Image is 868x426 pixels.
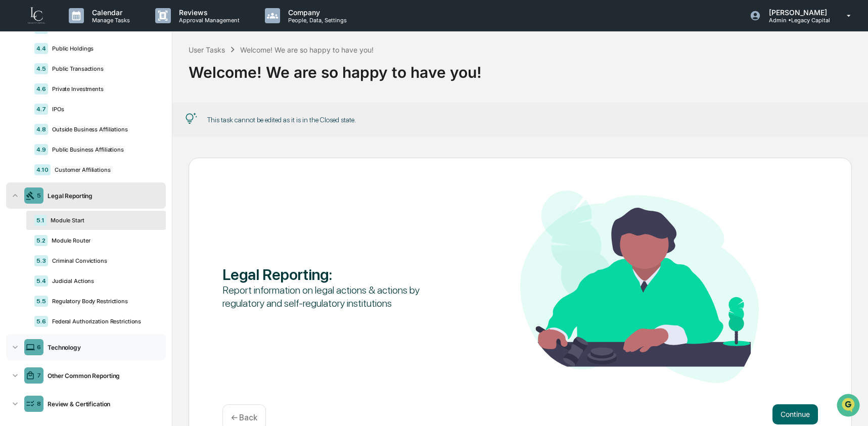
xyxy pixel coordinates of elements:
[10,148,18,156] div: 🔎
[48,277,158,285] div: Judicial Actions
[48,65,158,72] div: Public Transactions
[69,123,129,141] a: 🗄️Attestations
[222,283,461,310] div: Report information on legal actions & actions by regulatory and self-regulatory institutions
[34,77,166,87] div: Start new chat
[231,413,257,422] p: ← Back
[48,85,158,92] div: Private Investments
[6,123,69,141] a: 🖐️Preclearance
[48,298,158,305] div: Regulatory Body Restrictions
[48,257,158,264] div: Criminal Convictions
[280,8,352,17] p: Company
[37,372,41,379] div: 7
[34,144,48,155] div: 4.9
[10,21,184,37] p: How can we help?
[207,116,356,124] div: This task cannot be edited as it is in the Closed state.
[34,316,48,327] div: 5.6
[47,217,158,224] div: Module Start
[51,166,158,173] div: Customer Affiliations
[240,45,374,54] div: Welcome! We are so happy to have you!
[37,400,41,407] div: 8
[48,146,158,153] div: Public Business Affiliations
[172,80,184,92] button: Start new chat
[171,8,245,17] p: Reviews
[48,106,158,113] div: IPOs
[20,127,65,137] span: Preclearance
[43,372,162,380] div: Other Common Reporting
[34,124,48,135] div: 4.8
[48,237,158,244] div: Module Router
[43,400,162,408] div: Review & Certification
[37,192,41,199] div: 5
[34,43,48,54] div: 4.4
[34,215,47,226] div: 5.1
[84,8,135,17] p: Calendar
[71,171,122,179] a: Powered byPylon
[84,17,135,24] p: Manage Tasks
[520,191,759,383] img: Legal Reporting
[48,318,158,325] div: Federal Authorization Restrictions
[48,126,158,133] div: Outside Business Affiliations
[10,77,28,96] img: 1746055101610-c473b297-6a78-478c-a979-82029cc54cd1
[20,147,64,157] span: Data Lookup
[34,235,48,246] div: 5.2
[34,255,48,266] div: 5.3
[222,265,461,283] div: Legal Reporting :
[48,45,158,52] div: Public Holdings
[37,344,41,351] div: 6
[6,143,68,161] a: 🔎Data Lookup
[83,127,125,137] span: Attestations
[836,393,863,420] iframe: Open customer support
[189,45,225,54] div: User Tasks
[43,192,162,200] div: Legal Reporting
[761,17,832,24] p: Admin • Legacy Capital
[101,171,122,179] span: Pylon
[34,104,48,115] div: 4.7
[73,128,81,136] div: 🗄️
[43,344,162,351] div: Technology
[772,404,818,424] button: Continue
[185,113,197,125] img: Tip
[34,275,48,287] div: 5.4
[34,296,48,307] div: 5.5
[24,6,49,25] img: logo
[34,87,128,96] div: We're available if you need us!
[171,17,245,24] p: Approval Management
[761,8,832,17] p: [PERSON_NAME]
[34,164,51,175] div: 4.10
[280,17,352,24] p: People, Data, Settings
[189,55,852,81] div: Welcome! We are so happy to have you!
[34,63,48,74] div: 4.5
[34,83,48,94] div: 4.6
[10,128,18,136] div: 🖐️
